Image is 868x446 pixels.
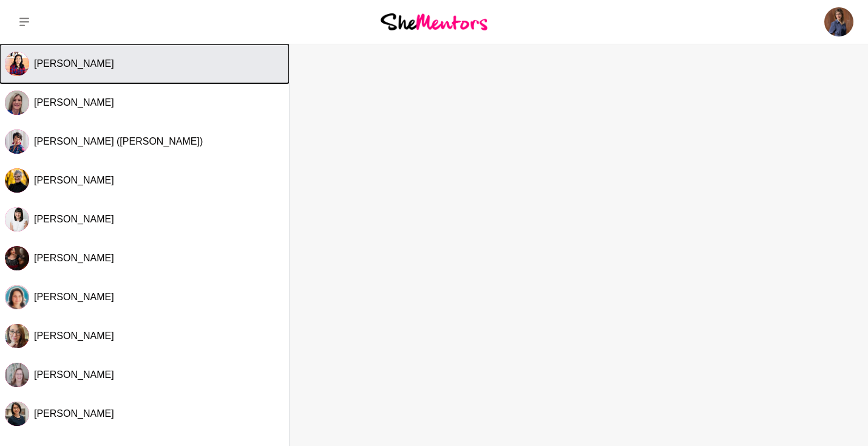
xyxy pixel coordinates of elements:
[34,136,203,146] span: [PERSON_NAME] ([PERSON_NAME])
[5,207,29,232] img: H
[5,402,29,426] img: M
[34,58,114,69] span: [PERSON_NAME]
[34,292,114,302] span: [PERSON_NAME]
[5,91,29,115] div: Kate Smyth
[34,369,114,380] span: [PERSON_NAME]
[34,214,114,224] span: [PERSON_NAME]
[34,97,114,108] span: [PERSON_NAME]
[5,129,29,154] div: Jean Jing Yin Sum (Jean)
[5,168,29,193] img: T
[5,285,29,309] div: Lily Rudolph
[5,324,29,348] div: Courtney McCloud
[5,402,29,426] div: Michelle Nguyen
[5,52,29,76] img: D
[5,91,29,115] img: K
[5,246,29,270] div: Melissa Rodda
[34,408,114,419] span: [PERSON_NAME]
[5,363,29,387] img: A
[5,129,29,154] img: J
[34,253,114,263] span: [PERSON_NAME]
[34,331,114,341] span: [PERSON_NAME]
[5,246,29,270] img: M
[34,175,114,185] span: [PERSON_NAME]
[5,363,29,387] div: Anne-Marije Bussink
[5,168,29,193] div: Tam Jones
[5,285,29,309] img: L
[824,7,853,36] img: Cintia Hernandez
[381,13,487,30] img: She Mentors Logo
[5,324,29,348] img: C
[5,52,29,76] div: Diana Philip
[5,207,29,232] div: Hayley Robertson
